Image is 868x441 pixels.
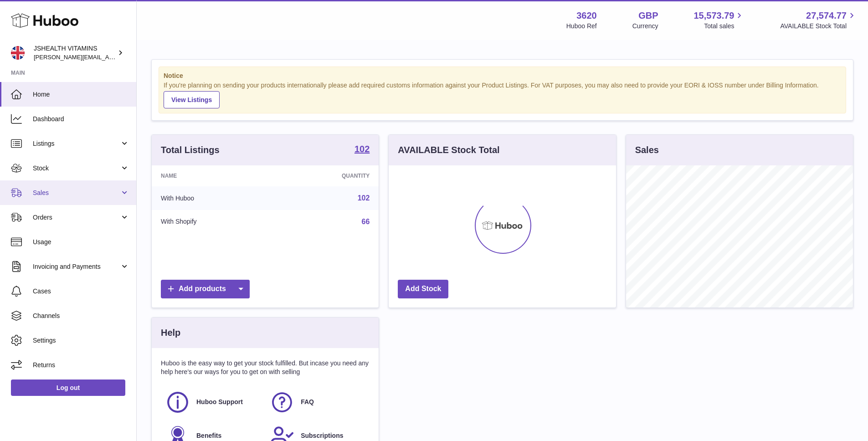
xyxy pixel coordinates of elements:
span: Orders [33,213,120,222]
span: Channels [33,312,129,320]
span: [PERSON_NAME][EMAIL_ADDRESS][DOMAIN_NAME] [34,53,183,61]
span: 15,573.79 [693,10,734,22]
span: Returns [33,361,129,369]
span: Home [33,90,129,99]
a: 102 [354,144,370,155]
a: Add Stock [398,280,448,298]
span: Dashboard [33,115,129,123]
h3: Sales [635,144,659,156]
a: Add products [161,280,250,298]
strong: 3620 [576,10,597,22]
div: JSHEALTH VITAMINS [34,44,116,62]
h3: AVAILABLE Stock Total [398,144,499,156]
a: 27,574.77 AVAILABLE Stock Total [780,10,857,31]
span: AVAILABLE Stock Total [780,22,857,31]
div: If you're planning on sending your products internationally please add required customs informati... [164,81,841,108]
span: Usage [33,238,129,246]
span: Total sales [704,22,745,31]
span: Subscriptions [301,431,343,440]
th: Name [152,165,274,186]
a: Log out [11,379,125,396]
span: Settings [33,336,129,345]
span: Stock [33,164,120,173]
span: Invoicing and Payments [33,262,120,271]
strong: 102 [354,144,370,154]
span: FAQ [301,398,314,406]
a: View Listings [164,91,220,108]
span: Benefits [196,431,221,440]
p: Huboo is the easy way to get your stock fulfilled. But incase you need any help here's our ways f... [161,359,370,376]
a: 15,573.79 Total sales [693,10,745,31]
strong: Notice [164,72,841,80]
strong: GBP [638,10,658,22]
div: Currency [632,22,658,31]
a: FAQ [270,390,365,415]
div: Huboo Ref [566,22,597,31]
span: Listings [33,139,120,148]
a: Huboo Support [165,390,261,415]
span: Sales [33,189,120,197]
span: Cases [33,287,129,296]
h3: Help [161,327,180,339]
span: Huboo Support [196,398,243,406]
th: Quantity [274,165,379,186]
span: 27,574.77 [806,10,847,22]
h3: Total Listings [161,144,220,156]
a: 102 [358,194,370,202]
td: With Shopify [152,210,274,234]
td: With Huboo [152,186,274,210]
img: francesca@jshealthvitamins.com [11,46,25,60]
a: 66 [362,218,370,226]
